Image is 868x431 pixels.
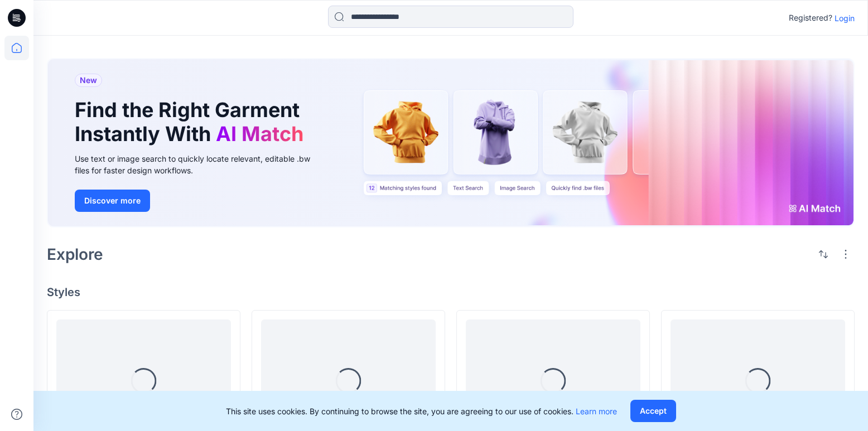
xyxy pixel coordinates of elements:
[80,74,97,87] span: New
[75,190,150,212] button: Discover more
[75,153,326,176] div: Use text or image search to quickly locate relevant, editable .bw files for faster design workflows.
[216,122,303,146] span: AI Match
[47,245,103,263] h2: Explore
[47,285,855,299] h4: Styles
[835,12,855,24] p: Login
[789,11,832,25] p: Registered?
[226,405,617,417] p: This site uses cookies. By continuing to browse the site, you are agreeing to our use of cookies.
[75,98,309,146] h1: Find the Right Garment Instantly With
[630,400,676,422] button: Accept
[576,406,617,416] a: Learn more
